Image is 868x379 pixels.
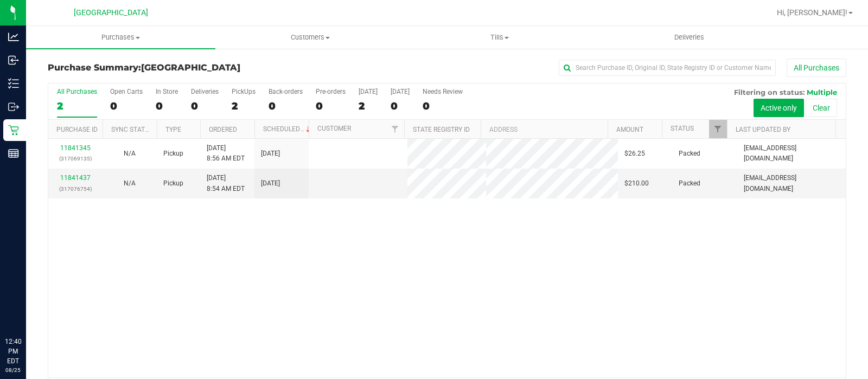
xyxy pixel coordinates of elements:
button: All Purchases [787,59,846,77]
span: Not Applicable [124,179,136,187]
span: $26.25 [624,149,645,159]
div: 0 [191,100,219,112]
a: State Registry ID [413,126,470,133]
span: $210.00 [624,178,649,189]
h3: Purchase Summary: [48,63,314,73]
a: Customers [215,26,405,49]
p: (317069135) [55,153,96,164]
span: Customers [216,33,404,42]
span: Filtering on status: [734,88,805,97]
div: [DATE] [359,88,378,95]
inline-svg: Inbound [8,55,19,66]
div: 2 [359,100,378,112]
div: 0 [391,100,410,112]
a: Filter [386,120,404,138]
span: Pickup [163,178,183,189]
p: 08/25 [5,366,21,374]
a: Scheduled [263,125,312,133]
span: Packed [679,178,700,189]
inline-svg: Inventory [8,78,19,89]
a: Purchase ID [56,126,98,133]
a: Amount [616,126,643,133]
div: 2 [57,100,97,112]
div: Back-orders [269,88,303,95]
span: [DATE] [261,178,280,189]
a: Status [671,125,694,132]
a: Last Updated By [736,126,790,133]
th: Address [481,120,608,139]
span: [DATE] 8:56 AM EDT [207,143,245,164]
a: Type [165,126,181,133]
div: Pre-orders [316,88,346,95]
div: PickUps [232,88,256,95]
inline-svg: Retail [8,125,19,136]
div: [DATE] [391,88,410,95]
div: Open Carts [110,88,143,95]
iframe: Resource center unread badge [32,291,45,304]
span: Not Applicable [124,150,136,157]
div: 0 [269,100,303,112]
inline-svg: Outbound [8,101,19,112]
a: Ordered [209,126,237,133]
a: Tills [405,26,594,49]
iframe: Resource center [11,292,43,325]
button: Clear [806,99,837,117]
span: Deliveries [660,33,719,42]
p: 12:40 PM EDT [5,337,21,366]
input: Search Purchase ID, Original ID, State Registry ID or Customer Name... [559,60,776,76]
span: [GEOGRAPHIC_DATA] [74,8,148,17]
span: [EMAIL_ADDRESS][DOMAIN_NAME] [744,173,839,194]
div: 2 [232,100,256,112]
a: Purchases [26,26,215,49]
span: [GEOGRAPHIC_DATA] [141,62,240,73]
div: Needs Review [423,88,463,95]
span: [EMAIL_ADDRESS][DOMAIN_NAME] [744,143,839,164]
div: 0 [110,100,143,112]
p: (317076754) [55,184,96,194]
div: In Store [156,88,178,95]
span: [DATE] [261,149,280,159]
button: N/A [124,149,136,159]
div: 0 [316,100,346,112]
div: Deliveries [191,88,219,95]
div: All Purchases [57,88,97,95]
a: Deliveries [595,26,784,49]
button: N/A [124,178,136,189]
a: 11841345 [60,144,91,152]
span: [DATE] 8:54 AM EDT [207,173,245,194]
inline-svg: Analytics [8,31,19,42]
span: Hi, [PERSON_NAME]! [777,8,847,17]
a: Filter [709,120,727,138]
span: Purchases [26,33,215,42]
span: Packed [679,149,700,159]
a: Customer [317,125,351,132]
button: Active only [754,99,804,117]
span: Pickup [163,149,183,159]
inline-svg: Reports [8,148,19,159]
div: 0 [423,100,463,112]
a: 11841437 [60,174,91,182]
span: Tills [405,33,593,42]
span: Multiple [807,88,837,97]
a: Sync Status [111,126,153,133]
div: 0 [156,100,178,112]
